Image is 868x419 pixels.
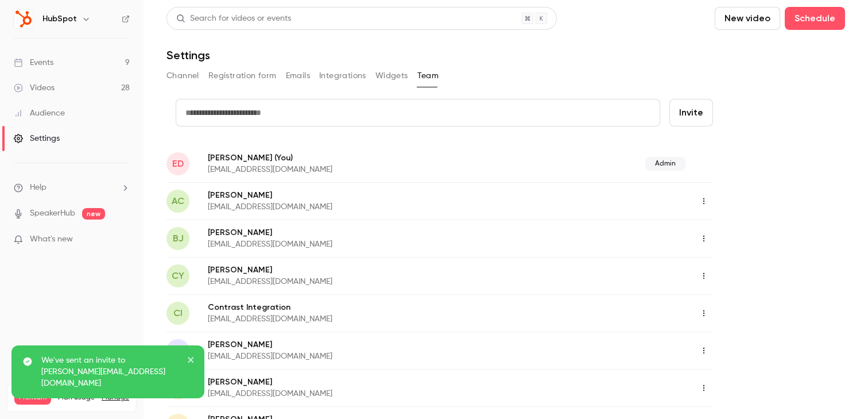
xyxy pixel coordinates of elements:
p: [PERSON_NAME] [208,339,514,351]
div: Events [14,57,53,68]
p: [EMAIL_ADDRESS][DOMAIN_NAME] [208,276,514,287]
p: [PERSON_NAME] [208,264,514,276]
span: new [82,208,105,220]
button: Registration form [208,67,277,85]
p: Contrast Integration [208,302,514,313]
p: [PERSON_NAME] [208,376,514,388]
button: Team [417,67,439,85]
span: CY [172,269,184,283]
p: [PERSON_NAME] [208,152,489,164]
p: [EMAIL_ADDRESS][DOMAIN_NAME] [208,239,514,250]
span: (You) [272,152,293,164]
span: AC [172,194,184,208]
iframe: Noticeable Trigger [116,235,130,245]
p: [PERSON_NAME] [208,227,514,239]
button: Channel [166,67,199,85]
a: SpeakerHub [30,207,75,220]
div: Videos [14,82,55,94]
span: What's new [30,233,73,245]
span: ED [172,157,184,171]
div: Audience [14,107,65,119]
button: Invite [669,99,713,126]
button: close [187,355,195,368]
p: [EMAIL_ADDRESS][DOMAIN_NAME] [208,313,514,325]
p: [EMAIL_ADDRESS][DOMAIN_NAME] [208,388,514,399]
p: [EMAIL_ADDRESS][DOMAIN_NAME] [208,164,489,175]
button: Emails [286,67,310,85]
div: Search for videos or events [176,13,291,25]
p: [PERSON_NAME] [208,190,514,201]
div: Settings [14,133,60,144]
span: BJ [173,232,184,245]
span: CI [173,306,183,320]
button: New video [715,7,780,30]
li: help-dropdown-opener [14,182,130,194]
p: [EMAIL_ADDRESS][DOMAIN_NAME] [208,351,514,362]
span: Admin [645,157,685,171]
button: Schedule [785,7,845,30]
p: We've sent an invite to [PERSON_NAME][EMAIL_ADDRESS][DOMAIN_NAME] [41,355,179,389]
button: Integrations [319,67,366,85]
span: Help [30,182,46,194]
button: Widgets [375,67,408,85]
h6: HubSpot [42,13,77,25]
h1: Settings [166,48,210,62]
img: HubSpot [14,10,33,28]
p: [EMAIL_ADDRESS][DOMAIN_NAME] [208,201,514,213]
